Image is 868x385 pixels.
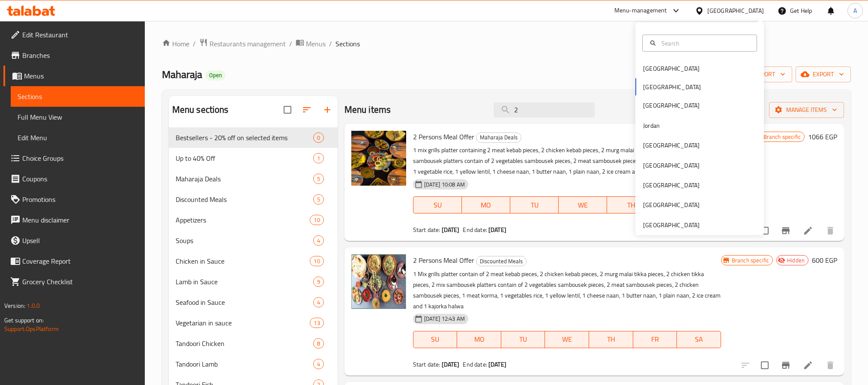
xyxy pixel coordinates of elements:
div: Menu-management [614,6,667,16]
span: 2 Persons Meal Offer [413,130,474,143]
span: Discounted Meals [176,194,313,205]
a: Support.OpsPlatform [4,323,59,334]
img: 2 Persons Meal Offer [351,254,406,309]
span: Branches [22,50,138,60]
span: WE [548,333,586,346]
input: Search [658,38,751,48]
span: Get support on: [4,315,44,326]
span: Edit Menu [18,132,138,143]
div: items [313,194,324,205]
b: [DATE] [442,224,460,235]
div: items [310,318,323,328]
img: 2 Persons Meal Offer [351,131,406,186]
div: Tandoori Lamb4 [169,354,338,374]
span: Tandoori Lamb [176,359,313,369]
a: Edit Menu [11,127,145,148]
h6: 600 EGP [812,254,837,266]
span: Restaurants management [210,39,286,49]
a: Edit menu item [803,226,813,236]
div: items [313,174,324,184]
div: [GEOGRAPHIC_DATA] [643,200,700,210]
span: Version: [4,300,25,311]
div: Maharaja Deals5 [169,168,338,189]
span: Edit Restaurant [22,30,138,40]
div: items [310,215,323,225]
span: Sections [18,91,138,102]
div: items [313,132,324,143]
span: WE [562,199,604,211]
span: export [802,69,844,80]
span: Discounted Meals [476,256,526,266]
a: Edit menu item [803,360,813,370]
span: import [744,69,785,80]
button: MO [457,331,501,348]
span: 2 Persons Meal Offer [413,254,474,267]
li: / [289,39,292,49]
span: TH [611,199,652,211]
div: Maharaja Deals [476,132,521,143]
a: Menus [296,38,326,49]
span: 10 [310,216,323,224]
span: Hidden [784,256,808,265]
span: Sort sections [296,99,317,120]
div: [GEOGRAPHIC_DATA] [707,6,764,15]
button: delete [820,220,841,241]
span: MO [461,333,498,346]
div: Tandoori Chicken8 [169,333,338,354]
span: TH [593,333,630,346]
span: End date: [463,359,487,370]
a: Upsell [3,230,145,251]
a: Home [162,39,189,49]
div: items [310,256,323,266]
span: Promotions [22,194,138,205]
div: items [313,359,324,369]
a: Menu disclaimer [3,210,145,230]
a: Edit Restaurant [3,24,145,45]
span: 10 [310,257,323,265]
span: Select all sections [278,101,296,119]
p: 1 Mix grills platter contain of 2 meat kebab pieces, 2 chicken kebab pieces, 2 murg malai tikka p... [413,269,721,312]
div: Chicken in Sauce [176,256,310,266]
span: Select to update [756,222,774,240]
div: Seafood in Sauce4 [169,292,338,313]
div: Discounted Meals5 [169,189,338,210]
button: TU [510,196,559,214]
button: MO [462,196,510,214]
div: Jordan [643,120,660,130]
span: A [853,6,857,15]
nav: breadcrumb [162,38,851,49]
li: / [329,39,332,49]
span: 1 [314,154,323,162]
div: items [313,338,324,349]
span: MO [465,199,507,211]
div: Bestsellers - 20% off on selected items0 [169,127,338,148]
input: search [494,102,595,117]
h2: Menu sections [172,103,229,116]
div: Appetizers10 [169,210,338,230]
span: Branch specific [728,256,772,265]
span: 4 [314,360,323,368]
div: Bestsellers - 20% off on selected items [176,132,313,143]
span: Menu disclaimer [22,215,138,225]
span: Vegetarian in sauce [176,318,310,328]
span: Open [206,72,225,79]
div: [GEOGRAPHIC_DATA] [643,160,700,170]
h2: Menu items [344,103,391,116]
span: Up to 40% Off [176,153,313,163]
span: Tandoori Chicken [176,338,313,349]
b: [DATE] [442,359,460,370]
div: Vegetarian in sauce13 [169,313,338,333]
b: [DATE] [488,224,506,235]
span: SA [680,333,718,346]
button: WE [559,196,607,214]
div: items [313,153,324,163]
button: Branch-specific-item [775,220,796,241]
span: Maharaja Deals [476,132,521,142]
span: Seafood in Sauce [176,297,313,307]
span: Menus [24,71,138,81]
a: Full Menu View [11,107,145,127]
